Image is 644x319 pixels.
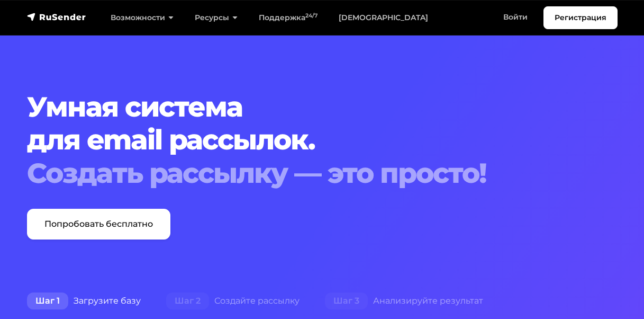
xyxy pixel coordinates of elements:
sup: 24/7 [305,12,318,19]
span: Шаг 1 [27,293,68,309]
div: Создать рассылку — это просто! [27,157,618,190]
h1: Умная система для email рассылок. [27,91,618,190]
div: Загрузите базу [14,290,153,312]
a: Регистрация [543,6,618,29]
span: Шаг 2 [166,293,209,309]
a: [DEMOGRAPHIC_DATA] [328,7,439,29]
div: Анализируйте результат [312,290,496,312]
a: Попробовать бесплатно [27,209,170,240]
a: Возможности [100,7,184,29]
a: Поддержка24/7 [248,7,328,29]
img: RuSender [27,12,86,22]
a: Войти [493,6,538,28]
a: Ресурсы [184,7,248,29]
div: Создайте рассылку [153,290,312,312]
span: Шаг 3 [325,293,368,309]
